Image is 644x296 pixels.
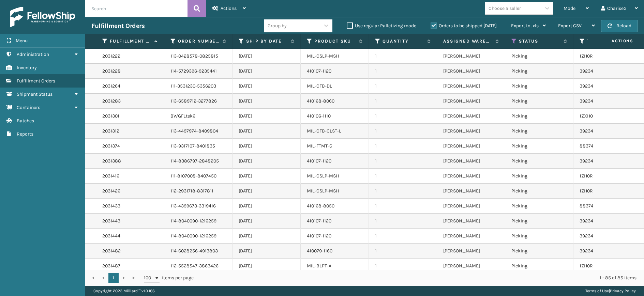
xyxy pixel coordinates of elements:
span: items per page [144,273,194,283]
label: Product SKU [314,38,356,44]
label: Quantity [383,38,424,44]
td: [PERSON_NAME] [437,64,505,79]
a: 392346702365 [580,158,612,164]
a: 410107-1120 [307,158,331,164]
a: 2031312 [102,128,119,135]
td: Picking [505,124,573,139]
td: BWGFLtsk6 [164,109,233,124]
td: 114-6028256-4913803 [164,244,233,259]
a: 2031426 [102,188,120,194]
a: 2031433 [102,203,120,209]
a: 1 [108,273,119,283]
a: 410168-8060 [307,98,334,104]
a: 2031482 [102,248,121,254]
td: Picking [505,79,573,94]
a: 1ZH0R7060324797839 [580,188,628,194]
div: Group by [268,22,287,29]
a: MIL-FTMT-G [307,143,332,149]
td: [PERSON_NAME] [437,244,505,259]
a: MIL-BLPT-A [307,263,331,269]
a: 1ZXH04500323544174 [580,113,627,119]
td: 114-5729396-9235441 [164,64,233,79]
a: 2031228 [102,68,121,75]
td: [DATE] [233,214,301,229]
td: [PERSON_NAME] [437,94,505,109]
td: [PERSON_NAME] [437,154,505,169]
span: Mode [564,5,575,11]
td: [PERSON_NAME] [437,169,505,184]
a: 2031264 [102,83,120,90]
td: 1 [369,64,437,79]
span: Export to .xls [511,23,539,29]
a: 392344847280 [580,98,613,104]
a: 392344670087 [580,83,612,89]
div: | [585,286,636,296]
h3: Fulfillment Orders [91,22,145,30]
td: [PERSON_NAME] [437,49,505,64]
a: 2031388 [102,158,121,165]
td: [DATE] [233,49,301,64]
td: [DATE] [233,244,301,259]
a: 410079-1160 [307,248,332,254]
td: [DATE] [233,169,301,184]
td: Picking [505,49,573,64]
td: 1 [369,79,437,94]
a: 2031416 [102,173,119,180]
td: [DATE] [233,199,301,214]
td: [PERSON_NAME] [437,109,505,124]
td: [PERSON_NAME] [437,259,505,274]
a: 2031487 [102,263,120,269]
a: 2031283 [102,98,121,105]
td: 113-6589712-3277826 [164,94,233,109]
td: Picking [505,109,573,124]
a: 1ZH0R7060305002286 [580,173,628,179]
td: [DATE] [233,94,301,109]
td: Picking [505,94,573,109]
td: Picking [505,214,573,229]
td: 114-8040090-1216259 [164,229,233,244]
td: Picking [505,244,573,259]
a: MIL-CFB-CLST-L [307,128,341,134]
td: [PERSON_NAME] [437,214,505,229]
span: Shipment Status [17,91,53,97]
td: 113-9317107-8401835 [164,139,233,154]
td: 1 [369,229,437,244]
span: Export CSV [558,23,582,29]
a: MIL-CFB-DL [307,83,332,89]
a: MIL-CSLP-MSH [307,53,339,59]
a: 410107-1120 [307,68,331,74]
span: Actions [590,35,638,47]
a: 410107-1120 [307,218,331,224]
td: 113-4399673-3319416 [164,199,233,214]
td: 1 [369,124,437,139]
td: 112-2931718-8317811 [164,184,233,199]
label: Tracking Number [587,38,628,44]
span: Menu [16,38,28,44]
td: [DATE] [233,184,301,199]
td: [DATE] [233,124,301,139]
span: Actions [221,5,237,11]
a: Privacy Policy [610,289,636,293]
td: 1 [369,244,437,259]
td: [PERSON_NAME] [437,199,505,214]
td: [DATE] [233,229,301,244]
td: [DATE] [233,259,301,274]
a: 392347396099 [580,218,612,224]
a: 1ZH0R7060318435231 [580,53,626,59]
td: 111-3531230-5356203 [164,79,233,94]
td: 1 [369,94,437,109]
div: 1 - 85 of 85 items [203,275,636,281]
a: 410107-1120 [307,233,331,239]
button: Reload [601,20,638,32]
label: Fulfillment Order Id [110,38,151,44]
a: 392347897103 [580,248,611,254]
p: Copyright 2023 Milliard™ v 1.0.186 [93,286,155,296]
label: Order Number [178,38,219,44]
a: 1ZH0R7060306014502 [580,263,627,269]
td: [PERSON_NAME] [437,184,505,199]
td: Picking [505,64,573,79]
td: 114-8040090-1216259 [164,214,233,229]
td: 114-8386797-2848205 [164,154,233,169]
td: Picking [505,184,573,199]
label: Status [519,38,560,44]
